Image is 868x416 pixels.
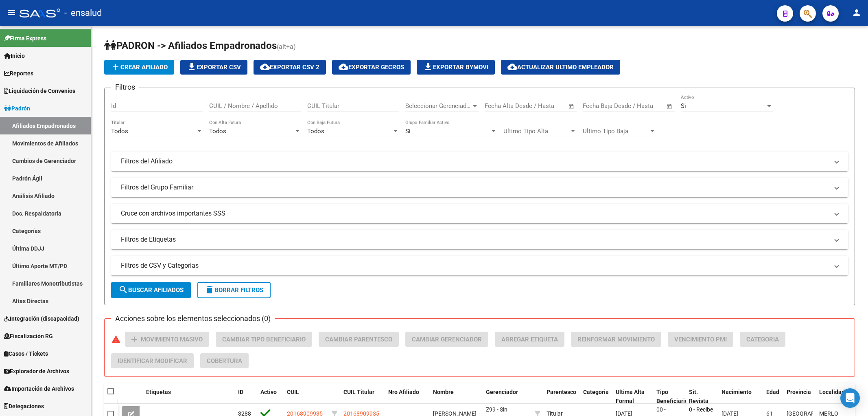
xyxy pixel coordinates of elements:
datatable-header-cell: CUIL Titular [340,383,385,410]
button: Crear Afiliado [104,60,174,75]
span: Gerenciador [486,389,518,395]
datatable-header-cell: Provincia [783,383,816,410]
span: Ultimo Tipo Baja [583,128,649,135]
span: Sit. Revista [689,389,708,405]
datatable-header-cell: CUIL [284,383,328,410]
span: Movimiento Masivo [141,336,203,343]
button: Buscar Afiliados [111,282,191,298]
span: Liquidación de Convenios [4,86,75,95]
span: Provincia [787,389,811,395]
button: Borrar Filtros [197,282,271,298]
mat-icon: add [111,62,120,72]
span: Identificar Modificar [118,357,187,365]
datatable-header-cell: Localidad [816,383,848,410]
button: Cambiar Parentesco [319,332,399,347]
mat-icon: warning [111,335,121,344]
mat-panel-title: Filtros de Etiquetas [121,235,829,244]
span: Padrón [4,104,30,113]
span: Integración (discapacidad) [4,314,79,323]
button: Cobertura [200,353,249,368]
span: Importación de Archivos [4,384,74,393]
span: Tipo Beneficiario [656,389,688,405]
span: Inicio [4,51,25,60]
span: Si [681,102,686,110]
h3: Acciones sobre los elementos seleccionados (0) [111,313,275,324]
mat-icon: add [129,335,139,344]
datatable-header-cell: Parentesco [543,383,580,410]
button: Open calendar [665,102,674,111]
input: Fecha inicio [583,102,616,110]
mat-panel-title: Filtros del Grupo Familiar [121,183,829,192]
span: Cambiar Tipo Beneficiario [222,336,306,343]
span: Cambiar Parentesco [325,336,392,343]
span: Ultima Alta Formal [616,389,645,405]
span: Todos [209,128,226,135]
datatable-header-cell: Nacimiento [718,383,763,410]
button: Actualizar ultimo Empleador [501,60,620,75]
button: Exportar GECROS [332,60,411,75]
datatable-header-cell: Gerenciador [483,383,531,410]
button: Exportar CSV 2 [254,60,326,75]
button: Exportar Bymovi [417,60,495,75]
mat-expansion-panel-header: Filtros de Etiquetas [111,230,848,249]
span: Buscar Afiliados [118,286,184,294]
span: Reportes [4,69,33,78]
span: Todos [111,128,128,135]
span: Crear Afiliado [111,64,168,71]
span: Si [405,128,411,135]
datatable-header-cell: Edad [763,383,783,410]
span: Fiscalización RG [4,332,53,341]
datatable-header-cell: Nombre [430,383,483,410]
span: Exportar Bymovi [423,64,488,71]
datatable-header-cell: Sit. Revista [686,383,718,410]
input: Fecha fin [525,102,564,110]
input: Fecha fin [623,102,662,110]
mat-expansion-panel-header: Filtros de CSV y Categorias [111,256,848,275]
span: Seleccionar Gerenciador [405,102,471,110]
mat-panel-title: Filtros del Afiliado [121,157,829,166]
span: Categoria [746,336,779,343]
span: Cambiar Gerenciador [412,336,482,343]
mat-expansion-panel-header: Cruce con archivos importantes SSS [111,204,848,223]
button: Categoria [740,332,785,347]
span: Todos [307,128,324,135]
datatable-header-cell: Ultima Alta Formal [612,383,653,410]
span: ID [238,389,243,395]
button: Identificar Modificar [111,353,194,368]
button: Movimiento Masivo [125,332,209,347]
mat-icon: search [118,285,128,295]
span: CUIL Titular [343,389,374,395]
mat-panel-title: Filtros de CSV y Categorias [121,261,829,270]
span: Categoria [583,389,609,395]
button: Cambiar Tipo Beneficiario [216,332,312,347]
span: PADRON -> Afiliados Empadronados [104,40,277,51]
mat-icon: cloud_download [260,62,270,72]
span: Ultimo Tipo Alta [503,128,569,135]
span: Exportar CSV [187,64,241,71]
h3: Filtros [111,81,139,93]
button: Open calendar [567,102,576,111]
span: Firma Express [4,34,46,43]
span: CUIL [287,389,299,395]
span: Exportar GECROS [339,64,404,71]
span: Edad [766,389,779,395]
mat-icon: file_download [423,62,433,72]
mat-icon: cloud_download [507,62,517,72]
datatable-header-cell: Etiquetas [143,383,235,410]
span: (alt+a) [277,43,296,51]
span: Vencimiento PMI [674,336,727,343]
button: Cambiar Gerenciador [405,332,488,347]
mat-panel-title: Cruce con archivos importantes SSS [121,209,829,218]
span: Explorador de Archivos [4,367,69,376]
span: Nro Afiliado [388,389,419,395]
span: Nacimiento [722,389,752,395]
mat-icon: menu [7,8,16,18]
span: Borrar Filtros [205,286,263,294]
datatable-header-cell: Nro Afiliado [385,383,430,410]
mat-expansion-panel-header: Filtros del Afiliado [111,152,848,171]
span: Reinformar Movimiento [577,336,655,343]
span: Casos / Tickets [4,349,48,358]
datatable-header-cell: ID [235,383,257,410]
span: Agregar Etiqueta [501,336,558,343]
mat-icon: delete [205,285,214,295]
